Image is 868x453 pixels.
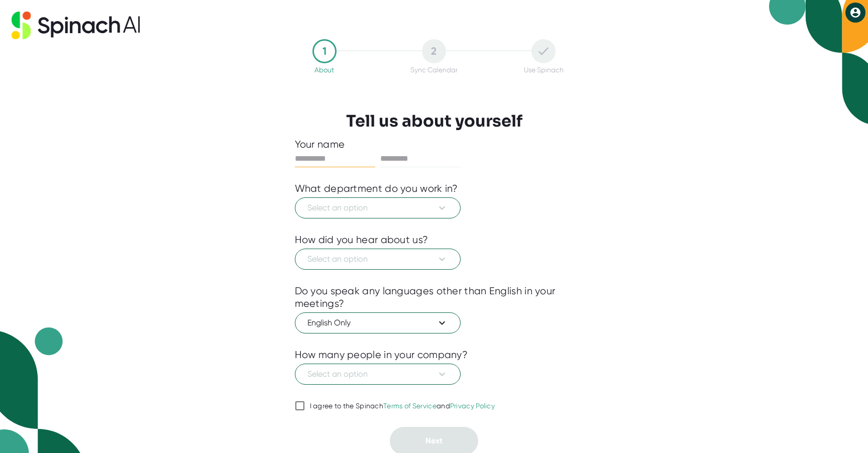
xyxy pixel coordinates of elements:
div: Your name [295,138,574,151]
button: Select an option [295,197,461,218]
div: I agree to the Spinach and [310,402,495,411]
span: English Only [307,317,448,329]
a: Terms of Service [383,402,437,410]
div: 2 [422,39,446,63]
div: Do you speak any languages other than English in your meetings? [295,285,574,310]
button: Select an option [295,364,461,385]
button: Select an option [295,249,461,270]
span: Select an option [307,253,448,265]
div: 1 [312,39,337,63]
a: Privacy Policy [450,402,495,410]
span: Next [425,436,443,445]
button: English Only [295,312,461,333]
h3: Tell us about yourself [346,111,522,131]
div: Use Spinach [524,66,564,74]
span: Select an option [307,202,448,214]
div: How did you hear about us? [295,234,428,246]
div: How many people in your company? [295,349,468,361]
div: Sync Calendar [410,66,458,74]
div: What department do you work in? [295,182,458,195]
div: About [314,66,334,74]
span: Select an option [307,368,448,380]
